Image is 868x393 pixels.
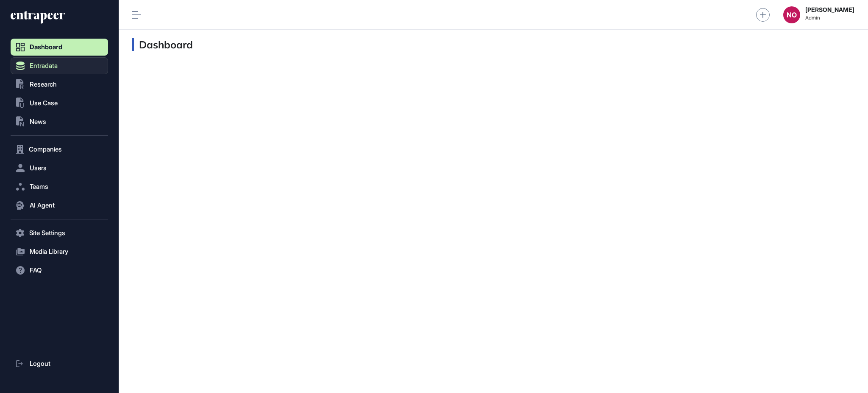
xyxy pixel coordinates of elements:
strong: [PERSON_NAME] [805,6,854,13]
span: News [30,118,46,125]
button: Companies [11,141,108,158]
span: Users [30,165,47,171]
span: Use Case [30,100,58,107]
span: Teams [30,183,48,190]
button: Media Library [11,243,108,260]
button: Teams [11,178,108,195]
span: FAQ [30,267,42,274]
a: Logout [11,355,108,372]
button: Research [11,76,108,93]
a: Dashboard [11,39,108,56]
span: Media Library [30,248,68,255]
button: Users [11,160,108,177]
span: Admin [805,15,854,21]
span: AI Agent [30,202,55,209]
span: Research [30,81,57,88]
button: AI Agent [11,197,108,214]
button: Entradata [11,57,108,74]
button: FAQ [11,262,108,279]
button: Site Settings [11,225,108,241]
button: NO [783,6,800,23]
span: Dashboard [30,44,62,51]
button: News [11,113,108,130]
span: Logout [30,360,50,367]
span: Entradata [30,62,58,69]
span: Site Settings [29,230,65,236]
button: Use Case [11,95,108,112]
h3: Dashboard [132,38,193,51]
span: Companies [29,146,62,153]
